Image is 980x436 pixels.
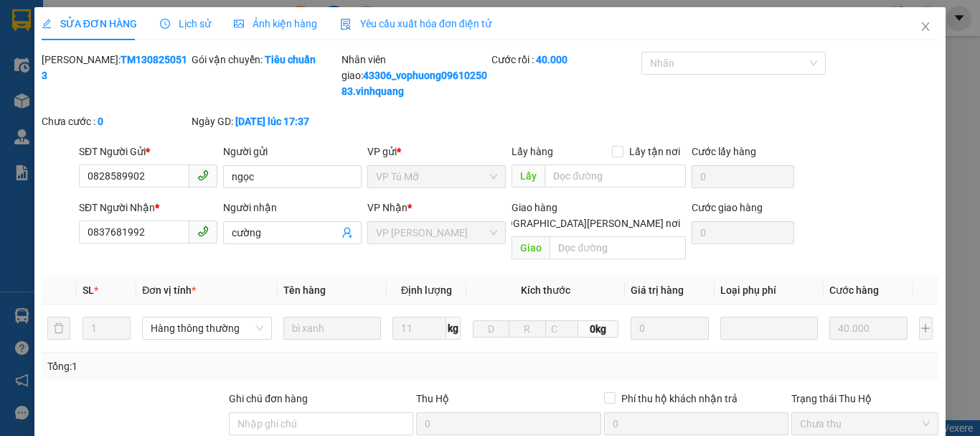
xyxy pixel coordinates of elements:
[919,317,933,340] button: plus
[401,284,452,296] span: Định lượng
[197,226,209,237] span: phone
[692,202,763,213] label: Cước giao hàng
[197,170,209,181] span: phone
[229,393,308,404] label: Ghi chú đơn hàng
[829,284,879,296] span: Cước hàng
[491,52,639,68] div: Cước rồi :
[42,19,52,29] span: edit
[79,200,217,215] div: SĐT Người Nhận
[521,284,570,296] span: Kích thước
[715,277,824,305] th: Loại phụ phí
[223,144,362,159] div: Người gửi
[160,19,170,29] span: clock-circle
[578,320,619,338] span: 0kg
[550,236,686,259] input: Dọc đường
[536,54,567,65] b: 40.000
[692,146,756,157] label: Cước lấy hàng
[234,18,317,29] span: Ảnh kiện hàng
[142,284,196,296] span: Đơn vị tính
[692,221,794,244] input: Cước giao hàng
[283,317,381,340] input: VD: Bàn, Ghế
[905,7,946,47] button: Close
[631,284,684,296] span: Giá trị hàng
[98,116,103,127] b: 0
[340,18,491,29] span: Yêu cầu xuất hóa đơn điện tử
[367,202,407,213] span: VP Nhận
[341,227,353,238] span: user-add
[545,320,578,338] input: C
[446,317,461,340] span: kg
[512,164,545,187] span: Lấy
[800,413,930,435] span: Chưa thu
[341,52,489,99] div: Nhân viên giao:
[192,113,339,129] div: Ngày GD:
[192,52,339,68] div: Gói vận chuyển:
[283,284,326,296] span: Tên hàng
[79,144,217,159] div: SĐT Người Gửi
[160,18,211,29] span: Lịch sử
[229,412,413,435] input: Ghi chú đơn hàng
[631,317,709,340] input: 0
[416,393,449,404] span: Thu Hộ
[223,200,362,215] div: Người nhận
[42,52,189,83] div: [PERSON_NAME]:
[47,317,70,340] button: delete
[235,116,309,127] b: [DATE] lúc 17:37
[512,202,557,213] span: Giao hàng
[512,146,553,157] span: Lấy hàng
[42,113,189,129] div: Chưa cước :
[509,320,545,338] input: R
[920,21,931,32] span: close
[376,166,497,187] span: VP Tú Mỡ
[340,19,352,30] img: icon
[545,164,686,187] input: Dọc đường
[47,358,380,374] div: Tổng: 1
[42,18,137,29] span: SỬA ĐƠN HÀNG
[623,144,686,159] span: Lấy tận nơi
[473,320,509,338] input: D
[265,54,316,65] b: Tiêu chuẩn
[616,391,743,407] span: Phí thu hộ khách nhận trả
[512,236,550,259] span: Giao
[234,19,244,29] span: picture
[829,317,908,340] input: 0
[692,165,794,188] input: Cước lấy hàng
[376,222,497,243] span: VP LÊ HỒNG PHONG
[83,284,94,296] span: SL
[484,215,686,231] span: [GEOGRAPHIC_DATA][PERSON_NAME] nơi
[367,144,506,159] div: VP gửi
[341,70,487,97] b: 43306_vophuong0961025083.vinhquang
[151,317,263,339] span: Hàng thông thường
[791,391,938,407] div: Trạng thái Thu Hộ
